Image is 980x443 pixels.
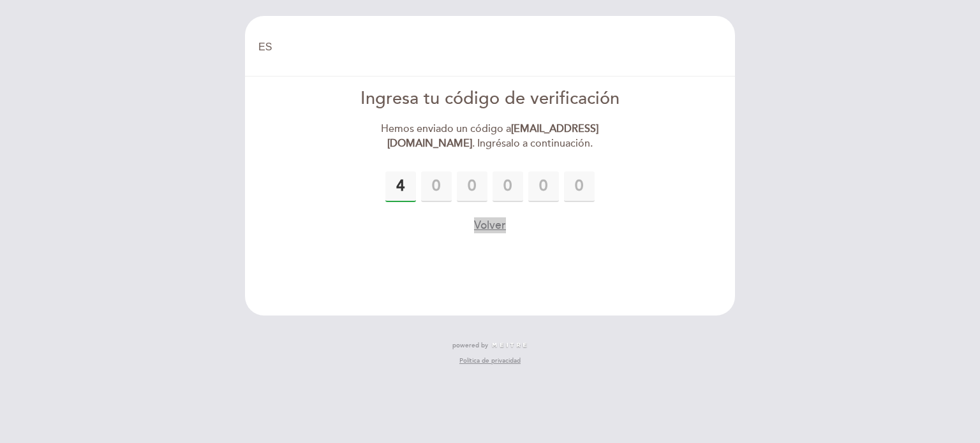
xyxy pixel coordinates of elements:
div: Hemos enviado un código a . Ingrésalo a continuación. [344,122,637,151]
strong: [EMAIL_ADDRESS][DOMAIN_NAME] [387,122,599,150]
input: 0 [421,171,452,202]
input: 0 [385,171,416,202]
img: MEITRE [491,342,528,349]
button: Volver [474,217,506,233]
input: 0 [528,171,559,202]
input: 0 [564,171,595,202]
a: Política de privacidad [459,356,521,365]
input: 0 [493,171,523,202]
a: powered by [452,341,528,350]
input: 0 [457,171,487,202]
span: powered by [452,341,488,350]
div: Ingresa tu código de verificación [344,87,637,112]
